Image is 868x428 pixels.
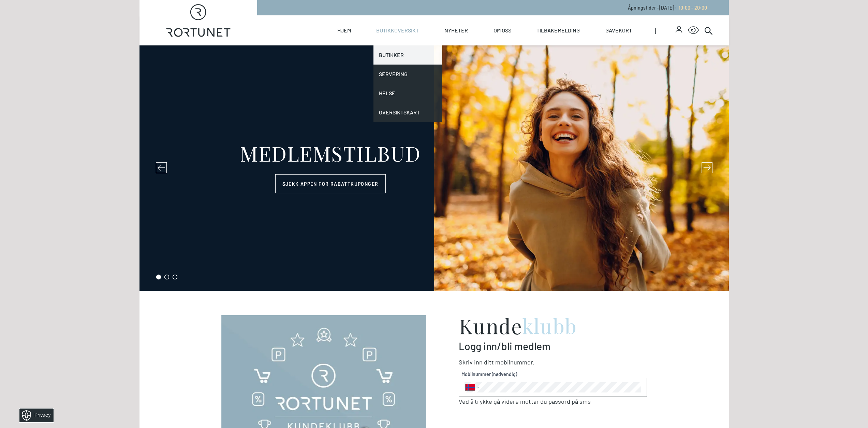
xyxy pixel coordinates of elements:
a: Helse [373,84,442,103]
a: Nyheter [444,15,468,45]
div: MEDLEMSTILBUD [240,143,421,163]
a: Oversiktskart [373,103,442,122]
a: Butikkoversikt [376,15,419,45]
iframe: Manage Preferences [7,406,62,425]
p: Ved å trykke gå videre mottar du passord på sms [459,397,647,406]
a: Tilbakemelding [536,15,580,45]
a: Om oss [494,15,511,45]
p: Åpningstider - [DATE] : [628,4,707,11]
a: Gavekort [605,15,632,45]
button: Open Accessibility Menu [688,25,699,36]
div: slide 1 of 3 [139,45,729,291]
span: 10:00 - 20:00 [679,5,707,11]
a: Servering [373,65,442,84]
p: Skriv inn ditt [459,358,647,367]
p: Logg inn/bli medlem [459,340,647,352]
a: Hjem [337,15,351,45]
span: | [655,15,676,45]
span: Mobilnummer (nødvendig) [461,371,644,378]
span: klubb [522,312,577,339]
a: 10:00 - 20:00 [676,5,707,11]
a: Butikker [373,45,442,65]
h2: Kunde [459,315,647,336]
span: Mobilnummer . [495,358,534,366]
a: Sjekk appen for rabattkuponger [275,174,386,193]
section: carousel-slider [139,45,729,291]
